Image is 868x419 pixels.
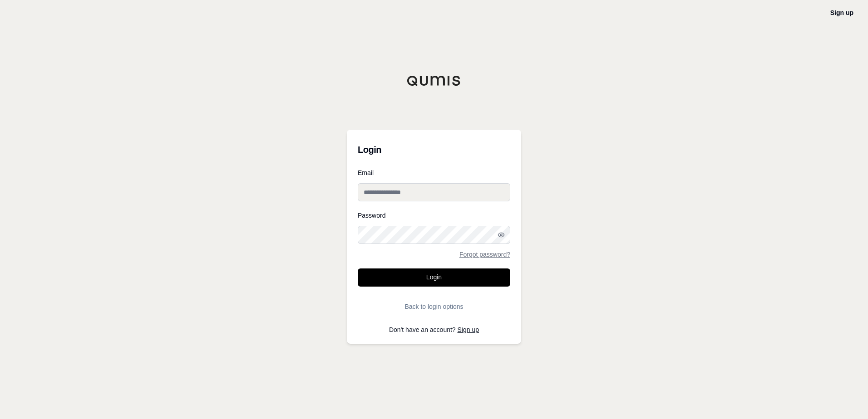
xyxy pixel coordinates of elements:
[358,297,510,316] button: Back to login options
[458,326,479,333] a: Sign up
[459,251,510,258] a: Forgot password?
[407,75,461,86] img: Qumis
[358,326,510,333] p: Don't have an account?
[358,170,510,176] label: Email
[830,9,853,16] a: Sign up
[358,212,510,219] label: Password
[358,268,510,287] button: Login
[358,141,510,159] h3: Login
